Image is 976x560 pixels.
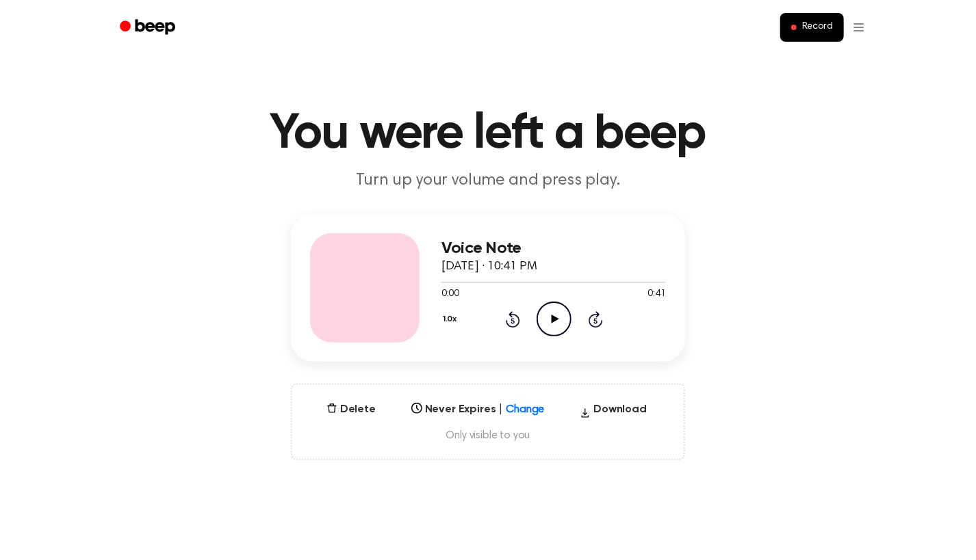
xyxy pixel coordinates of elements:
[321,401,381,418] button: Delete
[309,429,667,442] span: Only visible to you
[110,14,188,41] a: Beep
[441,287,459,302] span: 0:00
[441,261,537,273] span: [DATE] · 10:41 PM
[780,13,844,42] button: Record
[441,308,462,331] button: 1.0x
[138,109,838,159] h1: You were left a beep
[225,170,751,192] p: Turn up your volume and press play.
[802,21,833,34] span: Record
[648,287,666,302] span: 0:41
[441,239,666,258] h3: Voice Note
[852,14,866,41] button: Open menu
[574,401,652,423] button: Download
